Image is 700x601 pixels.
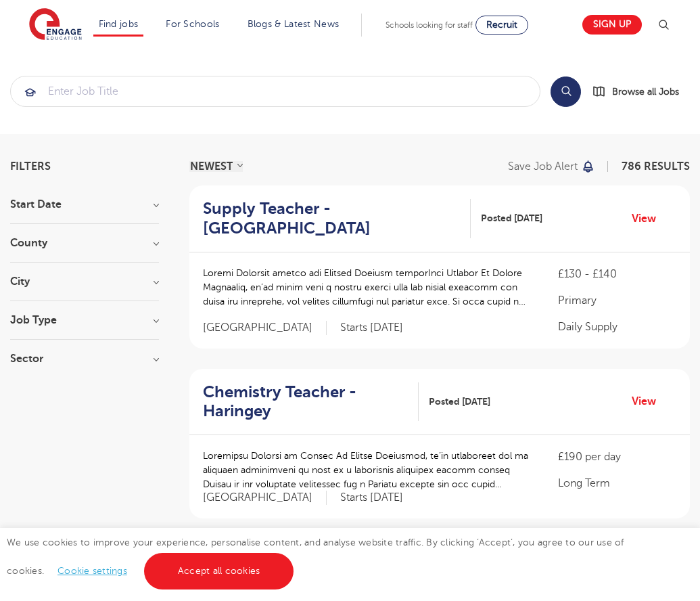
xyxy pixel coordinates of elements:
p: Daily Supply [558,319,676,335]
span: Recruit [486,20,517,30]
span: Schools looking for staff [386,20,473,30]
a: Find jobs [99,19,139,29]
h3: Job Type [10,315,159,326]
h2: Chemistry Teacher - Haringey [203,382,408,422]
h2: Supply Teacher - [GEOGRAPHIC_DATA] [203,199,460,238]
span: Posted [DATE] [481,211,542,225]
p: £190 per day [558,449,676,465]
h3: County [10,238,159,248]
span: We use cookies to improve your experience, personalise content, and analyse website traffic. By c... [7,537,624,576]
a: Recruit [475,16,528,35]
a: Browse all Jobs [592,84,690,99]
img: Engage Education [29,8,82,42]
a: Chemistry Teacher - Haringey [203,382,419,422]
span: Posted [DATE] [429,395,490,409]
input: Submit [11,76,540,106]
p: Save job alert [508,161,578,172]
p: Loremi Dolorsit ametco adi Elitsed Doeiusm temporInci Utlabor Et Dolore Magnaaliq, en’ad minim ve... [203,266,531,309]
p: Loremipsu Dolorsi am Consec Ad Elitse Doeiusmod, te’in utlaboreet dol ma aliquaen adminimveni qu ... [203,449,531,491]
p: £130 - £140 [558,266,676,282]
span: [GEOGRAPHIC_DATA] [203,321,327,335]
h3: Start Date [10,199,159,210]
a: Supply Teacher - [GEOGRAPHIC_DATA] [203,199,471,238]
p: Long Term [558,475,676,491]
a: Sign up [582,15,642,35]
button: Save job alert [508,161,595,172]
h3: City [10,276,159,287]
div: Submit [10,76,540,107]
a: Cookie settings [57,566,127,576]
p: Starts [DATE] [340,321,403,335]
p: Starts [DATE] [340,491,403,505]
a: Blogs & Latest News [248,19,340,29]
span: 786 RESULTS [622,160,690,173]
a: View [632,393,666,410]
a: View [632,210,666,227]
a: For Schools [166,19,219,29]
p: Primary [558,292,676,309]
span: Browse all Jobs [612,84,679,99]
span: Filters [10,161,51,172]
h3: Sector [10,353,159,364]
button: Search [551,76,581,107]
span: [GEOGRAPHIC_DATA] [203,491,327,505]
a: Accept all cookies [144,553,294,589]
